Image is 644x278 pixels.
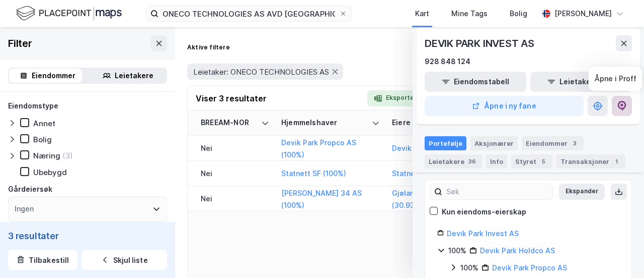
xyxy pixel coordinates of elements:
button: Åpne i ny fane [425,96,584,116]
button: Ekspander [559,184,605,200]
div: Gårdeiersøk [8,183,52,195]
div: 36 [466,156,478,166]
div: 5 [538,156,548,166]
div: 3 resultater [8,230,167,242]
div: Styret [511,154,552,169]
div: [PERSON_NAME] [554,8,612,20]
input: Søk på adresse, matrikkel, gårdeiere, leietakere eller personer [158,6,339,21]
div: 3 [570,138,580,148]
img: logo.f888ab2527a4732fd821a326f86c7f29.svg [16,5,122,22]
div: Bolig [510,8,527,20]
div: 928 848 124 [425,55,470,68]
div: Aksjonærer [470,136,518,150]
div: Filter [8,35,32,51]
div: Eiendommer [522,136,584,150]
input: Søk [442,184,552,199]
a: Devik Park Propco AS [492,263,567,272]
button: Leietakertabell [530,72,632,92]
div: Eiere [392,118,478,128]
div: 100% [448,245,466,257]
div: Nei [201,168,269,179]
div: Leietakere [425,154,482,169]
button: Tilbakestill [8,250,77,270]
div: Portefølje [425,136,466,150]
div: Info [486,154,507,169]
div: 1 [611,156,621,166]
div: Ubebygd [33,168,67,177]
div: (3) [62,151,73,160]
div: Nei [201,193,269,204]
div: DEVIK PARK INVEST AS [425,35,536,51]
div: Transaksjoner [556,154,625,169]
div: Nei [201,143,269,153]
div: Næring [33,151,60,160]
div: Mine Tags [451,8,488,20]
button: Eiendomstabell [425,72,526,92]
div: Kun eiendoms-eierskap [442,206,526,218]
a: Devik Park Invest AS [447,229,519,238]
div: Viser 3 resultater [196,92,267,104]
div: Kontrollprogram for chat [594,230,644,278]
div: Annet [33,119,55,128]
div: Kart [415,8,429,20]
div: Hjemmelshaver [281,118,368,128]
button: Eksporter til Excel [367,90,449,106]
div: Eiendommer [32,70,75,82]
div: 100% [460,262,478,274]
a: Devik Park Holdco AS [480,246,555,255]
div: BREEAM-NOR [201,118,257,128]
iframe: Chat Widget [594,230,644,278]
div: Leietakere [115,70,153,82]
div: Eiendomstype [8,100,58,112]
button: Skjul liste [82,250,167,270]
div: Bolig [33,135,52,144]
div: Ingen [15,203,34,215]
div: Aktive filtere [187,43,230,51]
span: Leietaker: ONECO TECHNOLOGIES AS [193,67,329,77]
